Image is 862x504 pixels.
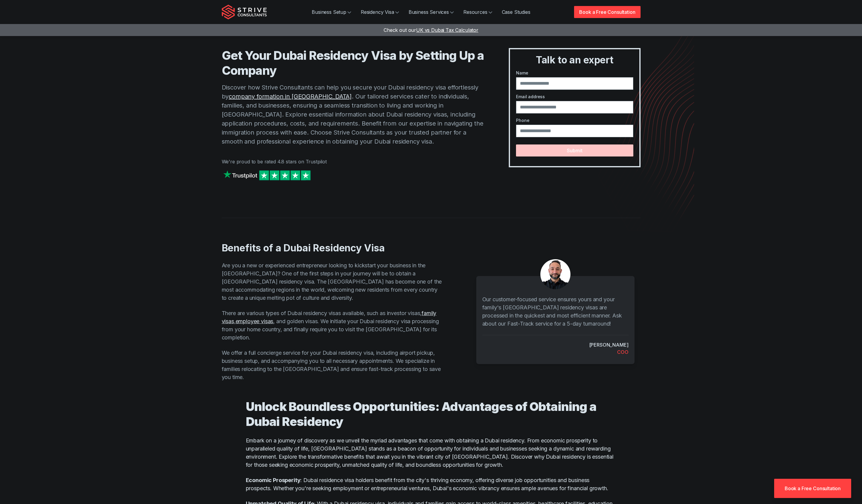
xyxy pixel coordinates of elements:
[404,6,459,18] a: Business Services
[246,436,616,469] p: Embark on a journey of discovery as we unveil the myriad advantages that come with obtaining a Du...
[307,6,356,18] a: Business Setup
[589,341,629,348] cite: [PERSON_NAME]
[416,27,478,33] span: UK vs Dubai Tax Calculator
[356,6,404,18] a: Residency Visa
[497,6,535,18] a: Case Studies
[512,54,637,66] h3: Talk to an expert
[516,117,633,123] label: Phone
[222,349,444,381] p: We offer a full concierge service for your Dubai residency visa, including airport pickup, busine...
[246,399,596,429] strong: Unlock Boundless Opportunities: Advantages of Obtaining a Dubai Residency
[229,93,352,100] a: company formation in [GEOGRAPHIC_DATA]
[516,93,633,100] label: Email address
[617,348,629,356] div: COO
[574,6,640,18] a: Book a Free Consultation
[222,48,485,78] h1: Get Your Dubai Residency Visa by Setting Up a Company
[222,83,485,146] p: Discover how Strive Consultants can help you secure your Dubai residency visa effortlessly by . O...
[516,144,633,156] button: Submit
[222,310,437,324] a: family visas
[222,261,444,302] p: Are you a new or experienced entrepreneur looking to kickstart your business in the [GEOGRAPHIC_D...
[540,259,570,289] img: aDXDSydWJ-7kSlbU_Untitleddesign-75-.png
[222,242,444,254] h2: Benefits of a Dubai Residency Visa
[384,27,478,33] a: Check out ourUK vs Dubai Tax Calculator
[516,70,633,76] label: Name
[482,295,629,328] p: Our customer-focused service ensures yours and your family's [GEOGRAPHIC_DATA] residency visas ar...
[222,169,312,182] img: Strive on Trustpilot
[774,479,851,498] a: Book a Free Consultation
[459,6,497,18] a: Resources
[236,318,273,324] a: employee visas
[222,309,444,342] p: There are various types of Dubai residency visas available, such as investor visas, , , and golde...
[222,158,485,165] p: We're proud to be rated 4.8 stars on Trustpilot
[246,477,301,483] strong: Economic Prosperity
[222,5,267,20] img: Strive Consultants
[246,476,616,492] p: : Dubai residence visa holders benefit from the city's thriving economy, offering diverse job opp...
